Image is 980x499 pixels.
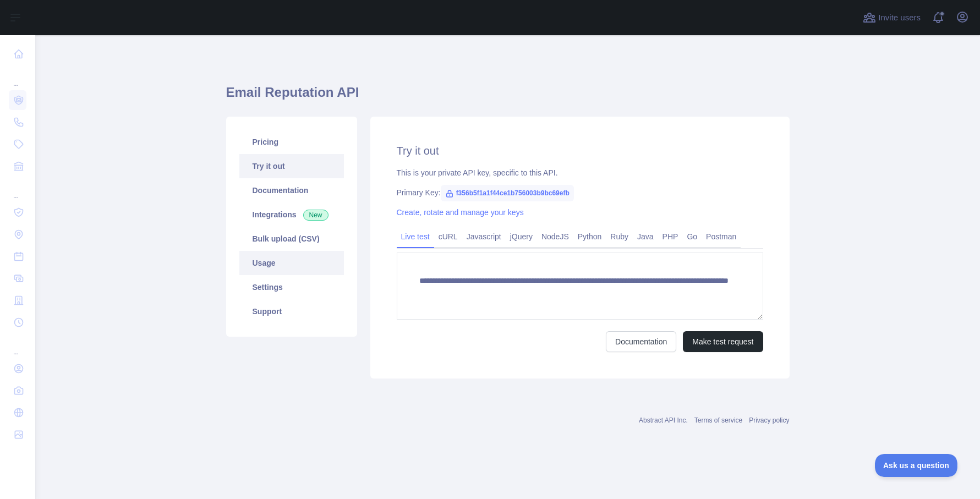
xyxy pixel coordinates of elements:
[441,185,574,201] span: f356b5f1a1f44ce1b756003b9bc69efb
[434,228,462,245] a: cURL
[694,416,742,424] a: Terms of service
[702,228,741,245] a: Postman
[875,454,958,477] iframe: Toggle Customer Support
[573,228,606,245] a: Python
[537,228,573,245] a: NodeJS
[462,228,506,245] a: Javascript
[303,210,329,221] span: New
[239,251,344,275] a: Usage
[226,84,790,110] h1: Email Reputation API
[658,228,683,245] a: PHP
[861,9,923,26] button: Invite users
[397,228,434,245] a: Live test
[9,178,26,200] div: ...
[397,208,524,217] a: Create, rotate and manage your keys
[239,299,344,323] a: Support
[639,416,688,424] a: Abstract API Inc.
[397,167,763,178] div: This is your private API key, specific to this API.
[239,227,344,251] a: Bulk upload (CSV)
[9,335,26,357] div: ...
[9,66,26,88] div: ...
[633,228,658,245] a: Java
[878,12,921,24] span: Invite users
[683,331,763,352] button: Make test request
[239,275,344,299] a: Settings
[606,331,676,352] a: Documentation
[239,178,344,202] a: Documentation
[239,130,344,154] a: Pricing
[239,202,344,227] a: Integrations New
[397,143,763,158] h2: Try it out
[749,416,789,424] a: Privacy policy
[397,187,763,198] div: Primary Key:
[506,228,537,245] a: jQuery
[682,228,702,245] a: Go
[239,154,344,178] a: Try it out
[606,228,633,245] a: Ruby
